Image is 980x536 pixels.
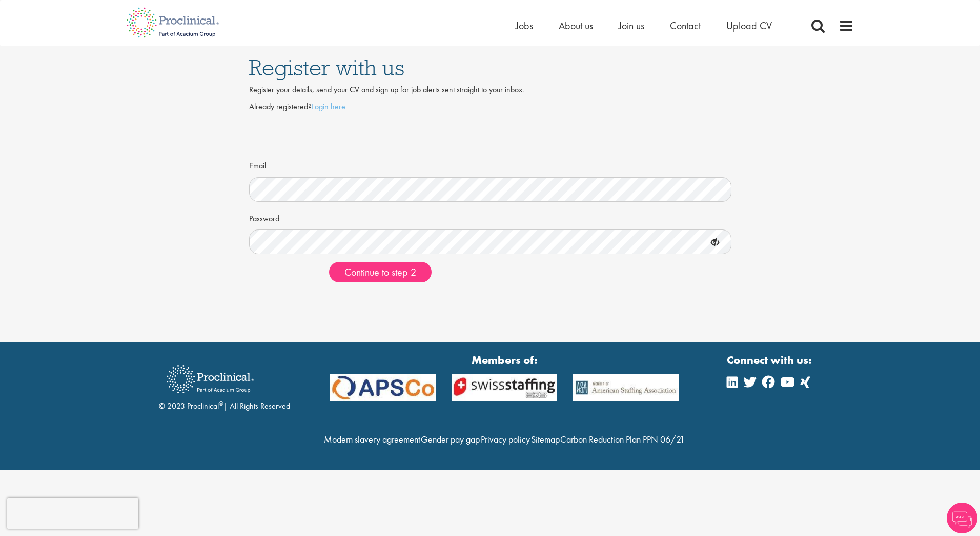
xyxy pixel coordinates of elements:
[329,262,432,282] button: Continue to step 2
[344,265,416,279] span: Continue to step 2
[565,374,686,402] img: APSCo
[249,84,731,96] div: Register your details, send your CV and sign up for job alerts sent straight to your inbox.
[159,358,261,400] img: Proclinical Recruitment
[559,19,593,32] a: About us
[330,352,679,368] strong: Members of:
[726,19,772,32] a: Upload CV
[7,498,138,529] iframe: reCAPTCHA
[219,399,223,408] sup: ®
[322,374,444,402] img: APSCo
[619,19,644,32] a: Join us
[444,374,565,402] img: APSCo
[249,101,731,113] p: Already registered?
[727,352,814,368] strong: Connect with us:
[312,101,345,112] a: Login here
[560,433,685,445] a: Carbon Reduction Plan PPN 06/21
[670,19,701,32] a: Contact
[531,433,560,445] a: Sitemap
[159,357,290,412] div: © 2023 Proclinical | All Rights Reserved
[947,503,977,533] img: Chatbot
[249,209,279,225] label: Password
[249,157,266,172] label: Email
[421,433,480,445] a: Gender pay gap
[324,433,420,445] a: Modern slavery agreement
[249,56,731,79] h1: Register with us
[516,19,533,32] a: Jobs
[481,433,530,445] a: Privacy policy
